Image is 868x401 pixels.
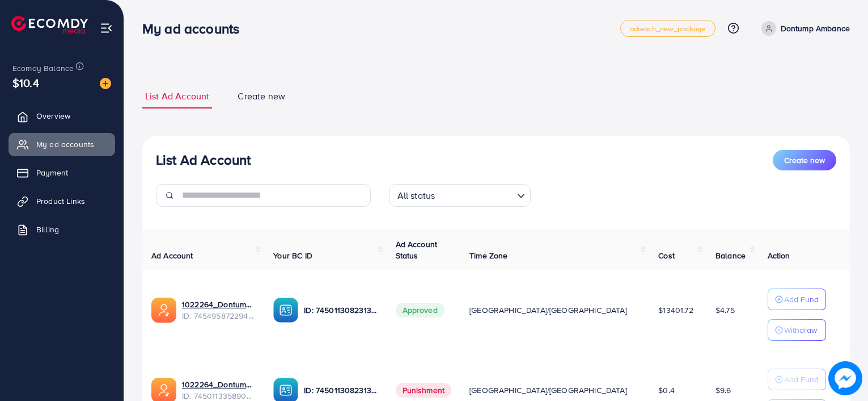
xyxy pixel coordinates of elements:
span: $9.6 [715,385,731,396]
div: <span class='underline'>1022264_Dontump_Ambance_1735742847027</span></br>7454958722943893505 [182,299,255,322]
h3: List Ad Account [156,152,251,168]
img: image [100,78,111,89]
span: Approved [396,303,444,318]
span: Product Links [36,195,85,207]
p: Add Fund [784,373,819,386]
img: image [828,361,862,395]
span: adreach_new_package [630,25,706,32]
a: My ad accounts [9,133,115,156]
span: $13401.72 [658,304,693,316]
a: Product Links [9,190,115,212]
p: Withdraw [784,323,817,337]
a: Billing [9,218,115,241]
span: $4.75 [715,304,735,316]
button: Add Fund [768,369,826,390]
span: [GEOGRAPHIC_DATA]/[GEOGRAPHIC_DATA] [469,304,627,316]
button: Withdraw [768,319,826,341]
p: ID: 7450113082313572369 [304,303,377,317]
span: $0.4 [658,385,675,396]
span: [GEOGRAPHIC_DATA]/[GEOGRAPHIC_DATA] [469,385,627,396]
span: Your BC ID [273,250,312,261]
img: logo [11,16,88,34]
span: List Ad Account [145,90,209,103]
span: Billing [36,224,59,235]
img: ic-ba-acc.ded83a64.svg [273,298,298,323]
span: Create new [238,90,285,103]
span: Ad Account Status [396,239,438,261]
span: All status [395,187,438,204]
span: Cost [658,250,675,261]
div: Search for option [389,184,531,207]
span: Punishment [396,383,452,398]
span: Action [768,250,790,261]
p: Dontump Ambance [781,22,850,35]
p: Add Fund [784,293,819,306]
span: $10.4 [12,74,39,91]
p: ID: 7450113082313572369 [304,383,377,397]
span: Time Zone [469,250,507,261]
a: adreach_new_package [620,20,715,37]
a: 1022264_Dontump Ambance_1734614691309 [182,379,255,390]
button: Add Fund [768,289,826,310]
button: Create new [773,150,836,170]
input: Search for option [438,185,512,204]
span: Ad Account [151,250,193,261]
a: Dontump Ambance [757,21,850,36]
img: menu [100,22,113,35]
span: Ecomdy Balance [12,62,74,74]
span: Balance [715,250,746,261]
span: ID: 7454958722943893505 [182,310,255,321]
img: ic-ads-acc.e4c84228.svg [151,298,176,323]
a: Overview [9,105,115,127]
span: My ad accounts [36,139,94,150]
span: Overview [36,110,70,122]
a: 1022264_Dontump_Ambance_1735742847027 [182,299,255,310]
a: Payment [9,161,115,184]
h3: My ad accounts [142,20,248,37]
span: Create new [784,154,825,166]
span: Payment [36,167,68,178]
